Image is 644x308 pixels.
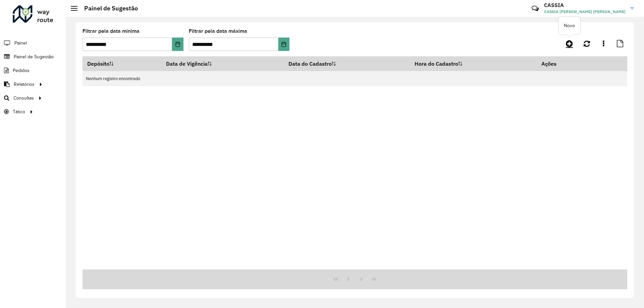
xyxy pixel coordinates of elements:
[77,5,138,12] h2: Painel de Sugestão
[83,27,140,35] label: Filtrar pela data mínima
[13,95,34,102] span: Consultas
[544,9,626,15] span: CASSIA [PERSON_NAME] [PERSON_NAME]
[14,53,54,60] span: Painel de Sugestão
[528,1,542,16] a: Contato Rápido
[278,38,289,51] button: Choose Date
[14,40,27,47] span: Painel
[284,57,410,71] th: Data do Cadastro
[172,38,183,51] button: Choose Date
[544,2,626,8] h3: CASSIA
[558,17,580,35] div: Novo
[189,27,247,35] label: Filtrar pela data máxima
[83,57,161,71] th: Depósito
[410,57,537,71] th: Hora do Cadastro
[161,57,284,71] th: Data de Vigência
[537,57,577,71] th: Ações
[13,108,25,115] span: Tático
[13,67,30,74] span: Pedidos
[83,71,627,86] td: Nenhum registro encontrado
[14,81,35,88] span: Relatórios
